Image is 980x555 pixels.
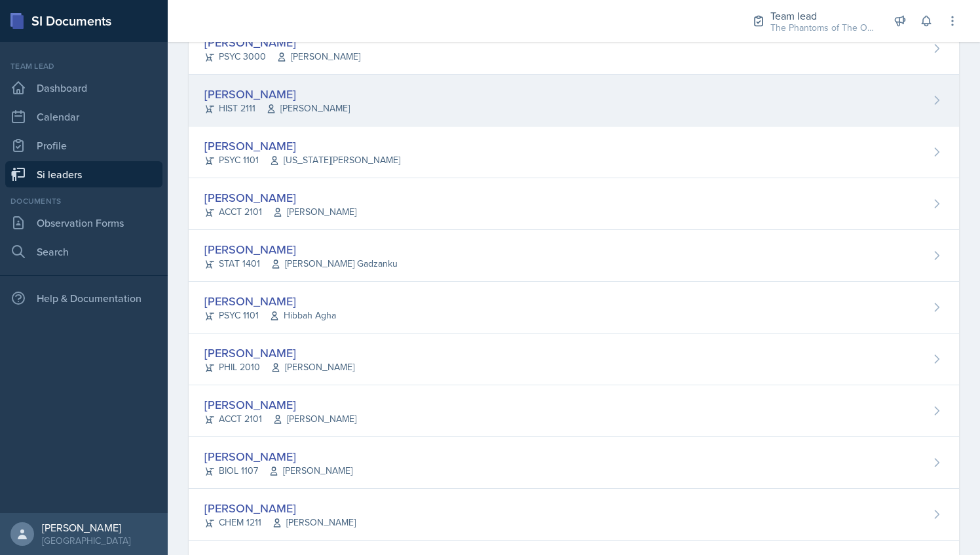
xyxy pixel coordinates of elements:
a: Observation Forms [5,210,162,236]
div: [PERSON_NAME] [204,189,356,206]
a: Search [5,239,162,265]
div: Help & Documentation [5,285,162,311]
span: [PERSON_NAME] Gadzanku [271,257,398,271]
div: ACCT 2101 [204,412,356,426]
div: STAT 1401 [204,257,398,271]
div: PHIL 2010 [204,360,354,374]
div: ACCT 2101 [204,205,356,219]
a: [PERSON_NAME] PSYC 3000[PERSON_NAME] [189,23,959,75]
div: [PERSON_NAME] [204,240,398,258]
span: [PERSON_NAME] [272,516,356,529]
div: CHEM 1211 [204,516,356,529]
a: Calendar [5,104,162,130]
div: [PERSON_NAME] [204,85,350,103]
div: [PERSON_NAME] [204,448,352,465]
div: Documents [5,195,162,207]
a: [PERSON_NAME] HIST 2111[PERSON_NAME] [189,75,959,126]
a: [PERSON_NAME] ACCT 2101[PERSON_NAME] [189,385,959,437]
a: [PERSON_NAME] ACCT 2101[PERSON_NAME] [189,178,959,230]
span: Hibbah Agha [269,309,336,322]
div: PSYC 1101 [204,153,400,167]
a: Dashboard [5,75,162,101]
div: [PERSON_NAME] [204,33,360,51]
div: [GEOGRAPHIC_DATA] [42,534,130,547]
div: [PERSON_NAME] [204,292,336,310]
div: Team lead [5,60,162,72]
a: Si leaders [5,161,162,187]
div: PSYC 3000 [204,50,360,64]
div: [PERSON_NAME] [42,521,130,534]
a: [PERSON_NAME] PHIL 2010[PERSON_NAME] [189,334,959,385]
span: [PERSON_NAME] [276,50,360,64]
div: The Phantoms of The Opera / Fall 2025 [770,21,875,35]
a: [PERSON_NAME] BIOL 1107[PERSON_NAME] [189,437,959,489]
div: BIOL 1107 [204,464,352,478]
span: [PERSON_NAME] [271,360,354,374]
span: [US_STATE][PERSON_NAME] [269,153,400,167]
span: [PERSON_NAME] [273,205,356,219]
div: [PERSON_NAME] [204,396,356,413]
a: [PERSON_NAME] CHEM 1211[PERSON_NAME] [189,489,959,541]
a: [PERSON_NAME] PSYC 1101Hibbah Agha [189,282,959,334]
span: [PERSON_NAME] [269,464,352,478]
div: Team lead [770,8,875,24]
a: [PERSON_NAME] STAT 1401[PERSON_NAME] Gadzanku [189,230,959,282]
span: [PERSON_NAME] [273,412,356,426]
span: [PERSON_NAME] [266,102,350,115]
div: [PERSON_NAME] [204,344,354,362]
div: HIST 2111 [204,102,350,115]
a: [PERSON_NAME] PSYC 1101[US_STATE][PERSON_NAME] [189,126,959,178]
div: [PERSON_NAME] [204,137,400,155]
div: [PERSON_NAME] [204,499,356,517]
div: PSYC 1101 [204,309,336,322]
a: Profile [5,132,162,159]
